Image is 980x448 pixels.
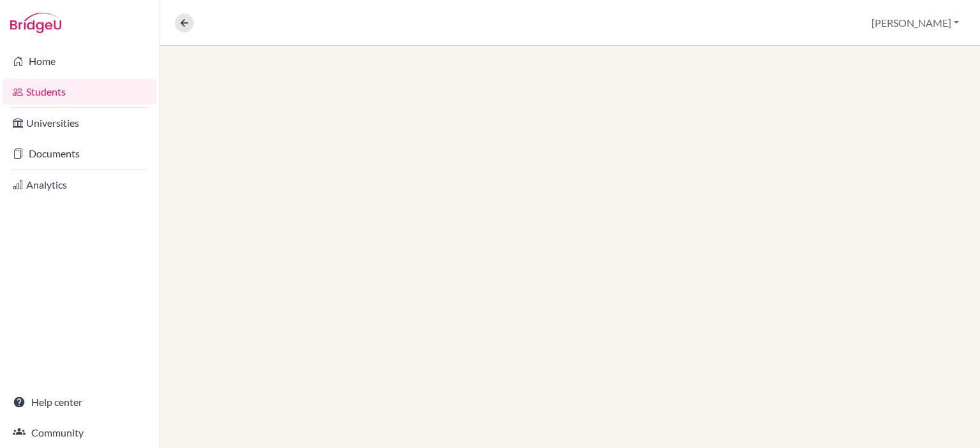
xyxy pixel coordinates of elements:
[3,141,156,166] a: Documents
[866,11,965,35] button: [PERSON_NAME]
[3,48,156,74] a: Home
[3,420,156,445] a: Community
[3,172,156,198] a: Analytics
[3,79,156,105] a: Students
[3,110,156,136] a: Universities
[10,13,61,33] img: Bridge-U
[3,389,156,415] a: Help center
